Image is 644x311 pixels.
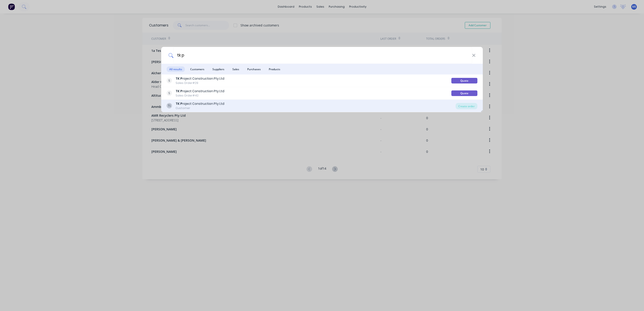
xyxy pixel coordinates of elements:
b: TK P [176,76,182,81]
span: All results [167,66,185,72]
div: Sales Order #42 [176,94,224,98]
div: roject Construction Pty Ltd [176,89,224,94]
div: Quote [451,78,478,83]
span: Suppliers [210,66,227,72]
span: Customers [187,66,207,72]
div: Create order [456,103,477,109]
div: roject Construction Pty Ltd [176,101,224,106]
div: Customer [176,106,224,110]
div: Quote [451,90,478,96]
div: TL [167,103,172,108]
div: Sales Order #29 [176,81,224,85]
b: TK P [176,101,182,106]
span: Products [266,66,283,72]
input: Start typing a customer or supplier name to create a new order... [173,47,472,64]
span: Purchases [245,66,263,72]
span: Sales [230,66,242,72]
div: roject Construction Pty Ltd [176,76,224,81]
b: TK P [176,89,182,93]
